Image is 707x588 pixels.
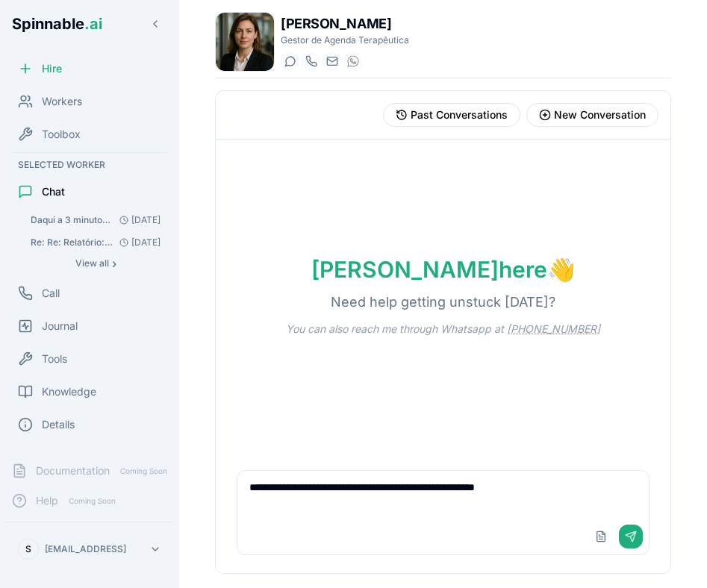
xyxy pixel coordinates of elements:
[24,254,167,272] button: Show all conversations
[42,61,62,76] span: Hire
[12,534,167,564] button: S[EMAIL_ADDRESS]
[547,256,575,283] span: wave
[113,237,161,248] span: [DATE]
[31,214,113,226] span: Daqui a 3 minutos envia um email à margarida a contar uma piada leve: Vou agendar o envio de um e...
[24,232,167,253] button: Open conversation: Re: Re: Relatório: Consulta Agendada para Cliente Margarida Cordo Paula, marca...
[84,15,102,33] span: .ai
[112,257,116,269] span: ›
[383,103,520,127] button: View past conversations
[45,543,126,555] p: [EMAIL_ADDRESS]
[24,210,167,231] button: Open conversation: Daqui a 3 minutos envia um email à margarida a contar uma piada leve
[313,292,573,313] p: Need help getting unstuck [DATE]?
[42,127,81,142] span: Toolbox
[216,13,274,71] img: Paula Wong
[42,94,82,109] span: Workers
[36,463,110,478] span: Documentation
[411,107,508,122] span: Past Conversations
[42,184,65,199] span: Chat
[554,107,646,122] span: New Conversation
[343,52,361,70] button: WhatsApp
[42,319,78,334] span: Journal
[268,322,618,337] p: You can also reach me through Whatsapp at
[526,103,658,127] button: Start new conversation
[347,55,359,67] img: WhatsApp
[12,15,102,33] span: Spinnable
[42,286,60,301] span: Call
[293,256,593,283] h1: [PERSON_NAME] here
[25,543,31,555] span: S
[42,384,96,399] span: Knowledge
[42,417,75,432] span: Details
[302,52,320,70] button: Start a call with Paula Wong
[116,464,172,478] span: Coming Soon
[31,237,113,248] span: Re: Re: Relatório: Consulta Agendada para Cliente Margarida Cordo Paula, marcaste para 2024. Est....
[281,34,409,46] p: Gestor de Agenda Terapêutica
[36,493,58,508] span: Help
[323,52,340,70] button: Send email to paula.wong@getspinnable.ai
[113,214,161,226] span: [DATE]
[6,156,173,174] div: Selected Worker
[75,257,109,269] span: View all
[281,13,409,34] h1: [PERSON_NAME]
[281,52,299,70] button: Start a chat with Paula Wong
[42,351,67,366] span: Tools
[507,322,600,335] a: [PHONE_NUMBER]
[64,494,120,508] span: Coming Soon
